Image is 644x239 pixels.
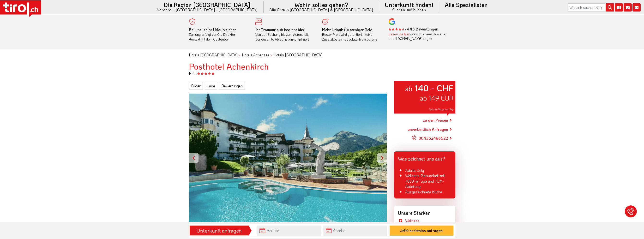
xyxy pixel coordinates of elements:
a: Hotels Achensee [242,52,269,57]
input: Abreise [323,226,387,236]
div: Zahlung erfolgt vor Ort. Direkter Kontakt mit dem Gastgeber [189,27,248,42]
i: Fotogalerie [624,3,632,12]
a: Hotels [GEOGRAPHIC_DATA] [274,52,322,57]
li: Ausgezeichnete Küche [398,189,451,195]
li: Wellness-Gesundheit mit 7000 m² Spa und TCM-Abteilung [398,173,451,189]
i: Karte öffnen [615,3,623,12]
div: Bester Preis wird garantiert - keine Zusatzkosten - absolute Transparenz [322,27,382,42]
b: Bei uns ist Ihr Urlaub sicher [189,27,236,32]
b: Mehr Urlaub für weniger Geld [322,27,373,32]
i: Kontakt [632,3,641,12]
small: Nordtirol - [GEOGRAPHIC_DATA] - [GEOGRAPHIC_DATA] [156,8,258,12]
img: google [389,18,395,25]
div: Hotel [185,71,459,76]
b: - 445 Bewertungen [389,26,438,31]
div: Unterkunft anfragen [191,227,247,235]
a: Lage [205,82,217,90]
a: Wellness [405,218,419,223]
strong: 140 - CHF [415,82,453,93]
span: ab 149 EUR [420,94,453,102]
b: Ihr Traumurlaub beginnt hier! [255,27,305,32]
a: Bilder [189,82,203,90]
div: Unsere Stärken [394,206,455,218]
input: Anreise [257,226,321,236]
li: Adults Only [398,168,451,173]
a: 004352466522 [412,132,448,144]
a: Hotels [GEOGRAPHIC_DATA] [189,52,238,57]
small: Alle Orte in [GEOGRAPHIC_DATA] & [GEOGRAPHIC_DATA] [269,8,373,12]
small: Suchen und buchen [385,8,433,12]
div: was zufriedene Besucher über [DOMAIN_NAME] sagen [389,32,448,41]
small: ab [405,84,412,93]
div: Was zeichnet uns aus? [394,151,455,164]
a: Bewertungen [219,82,245,90]
button: Jetzt kostenlos anfragen [390,226,453,236]
a: Lesen Sie hier [389,32,409,36]
a: zu den Preisen [423,114,448,126]
h1: Posthotel Achenkirch [189,61,455,71]
a: unverbindlich Anfragen [408,126,448,132]
div: Von der Buchung bis zum Aufenthalt, der gesamte Ablauf ist unkompliziert [255,27,315,42]
span: Preis pro Person und Tag [428,108,453,111]
input: Wonach suchen Sie? [568,3,614,12]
